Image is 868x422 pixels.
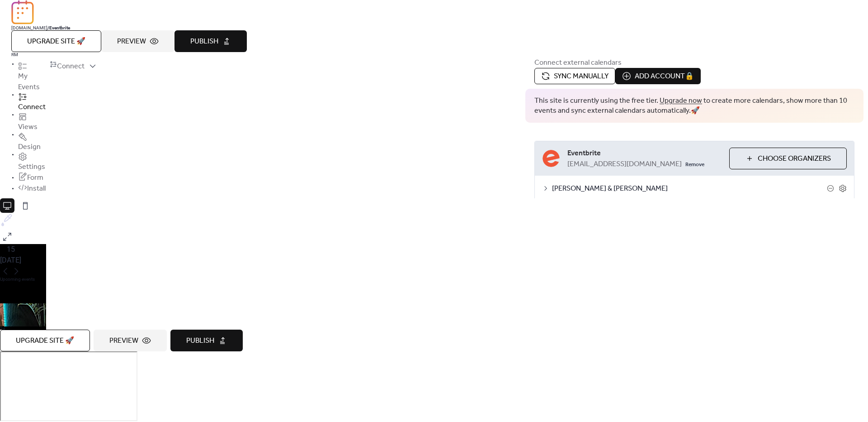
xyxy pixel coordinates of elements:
span: Design [18,142,41,153]
button: Publish [170,330,243,351]
span: Add account 🔒 [635,71,694,82]
img: eventbrite [542,149,560,168]
b: / [47,25,49,30]
span: Preview [117,36,146,47]
a: Upgrade now [660,94,702,108]
a: Connect [18,92,46,110]
span: This site is currently using the free tier. to create more calendars, show more than 10 events an... [534,96,854,116]
span: Remove [685,161,704,168]
span: [EMAIL_ADDRESS][DOMAIN_NAME] [567,159,682,170]
button: Preview [101,30,175,52]
button: Add account🔒 [615,68,701,84]
div: RM [11,52,18,57]
button: Publish [175,30,247,52]
b: Eventbrite [49,25,70,30]
span: Views [18,122,38,133]
a: Install [18,186,46,191]
span: [PERSON_NAME] & [PERSON_NAME] [552,183,827,194]
span: Preview [109,336,138,346]
a: Design [18,132,41,149]
a: Form [18,175,43,180]
a: [DOMAIN_NAME] [11,25,47,30]
span: Connect [18,102,46,113]
span: Settings [18,162,45,173]
a: Views [18,112,38,129]
span: Upgrade site 🚀 [27,36,85,47]
span: Choose Organizers [758,153,831,164]
button: Choose Organizers [729,148,847,169]
span: Publish [186,336,214,346]
a: My Events [18,62,46,90]
span: Publish [190,36,218,47]
span: Eventbrite [567,148,722,159]
span: Connect external calendars [534,56,622,70]
button: Sync manually [534,68,615,84]
span: Sync manually [554,71,609,82]
span: Connect [57,61,85,72]
span: Install [27,183,46,194]
span: Upgrade site 🚀 [16,336,74,346]
a: Settings [18,152,45,169]
button: Upgrade site 🚀 [11,30,101,52]
span: Form [27,173,43,183]
button: Preview [94,330,167,351]
span: My Events [18,71,46,93]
